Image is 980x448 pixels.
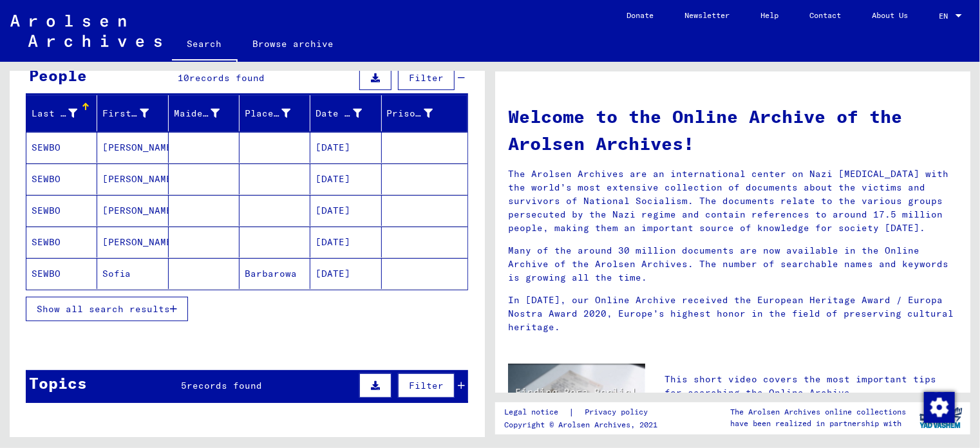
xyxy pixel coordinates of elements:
[102,107,148,120] div: First Name
[26,258,97,289] mat-cell: SEWBO
[29,64,87,87] div: People
[508,294,957,334] p: In [DATE], our Online Archive received the European Heritage Award / Europa Nostra Award 2020, Eu...
[102,103,167,124] div: First Name
[174,103,239,124] div: Maiden Name
[174,107,220,120] div: Maiden Name
[575,406,664,419] a: Privacy policy
[508,167,957,235] p: The Arolsen Archives are an international center on Nazi [MEDICAL_DATA] with the world’s most ext...
[310,195,381,226] mat-cell: [DATE]
[178,72,190,84] span: 10
[316,107,361,120] div: Date of Birth
[505,406,664,419] div: |
[32,107,77,120] div: Last Name
[310,163,381,194] mat-cell: [DATE]
[398,373,455,398] button: Filter
[240,258,310,289] mat-cell: Barbarowa
[10,15,162,47] img: Arolsen_neg.svg
[316,103,381,124] div: Date of Birth
[29,371,87,395] div: Topics
[32,103,97,124] div: Last Name
[37,303,170,315] span: Show all search results
[97,163,168,194] mat-cell: [PERSON_NAME]
[382,95,467,131] mat-header-cell: Prisoner #
[181,380,187,391] span: 5
[310,227,381,257] mat-cell: [DATE]
[939,12,953,21] span: EN
[97,132,168,163] mat-cell: [PERSON_NAME]
[409,72,444,84] span: Filter
[310,132,381,163] mat-cell: [DATE]
[26,297,188,321] button: Show all search results
[97,195,168,226] mat-cell: [PERSON_NAME]
[26,163,97,194] mat-cell: SEWBO
[97,227,168,257] mat-cell: [PERSON_NAME]
[664,373,957,400] p: This short video covers the most important tips for searching the Online Archive.
[26,132,97,163] mat-cell: SEWBO
[508,364,645,438] img: video.jpg
[245,103,310,124] div: Place of Birth
[387,103,452,124] div: Prisoner #
[505,419,664,431] p: Copyright © Arolsen Archives, 2021
[172,28,238,62] a: Search
[97,258,168,289] mat-cell: Sofia
[26,227,97,257] mat-cell: SEWBO
[508,244,957,285] p: Many of the around 30 million documents are now available in the Online Archive of the Arolsen Ar...
[245,107,290,120] div: Place of Birth
[187,380,262,391] span: records found
[97,95,168,131] mat-header-cell: First Name
[398,66,455,90] button: Filter
[730,418,906,429] p: have been realized in partnership with
[310,258,381,289] mat-cell: [DATE]
[26,195,97,226] mat-cell: SEWBO
[240,95,310,131] mat-header-cell: Place of Birth
[26,95,97,131] mat-header-cell: Last Name
[387,107,433,120] div: Prisoner #
[505,406,569,419] a: Legal notice
[409,380,444,391] span: Filter
[169,95,240,131] mat-header-cell: Maiden Name
[917,402,965,434] img: yv_logo.png
[310,95,381,131] mat-header-cell: Date of Birth
[730,406,906,418] p: The Arolsen Archives online collections
[238,28,350,59] a: Browse archive
[190,72,265,84] span: records found
[924,392,955,423] img: Change consent
[508,103,957,157] h1: Welcome to the Online Archive of the Arolsen Archives!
